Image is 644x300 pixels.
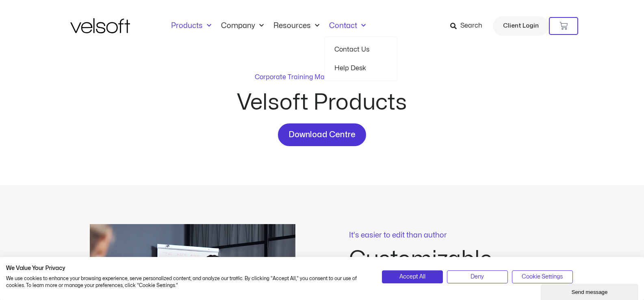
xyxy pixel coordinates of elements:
span: Cookie Settings [522,272,563,281]
button: Adjust cookie preferences [512,270,573,283]
span: Deny [471,272,484,281]
ul: ContactMenu Toggle [324,37,397,81]
h2: Velsoft Products [176,92,468,114]
span: Accept All [399,272,425,281]
a: ResourcesMenu Toggle [269,22,324,30]
p: Corporate Training Materials and Platforms [255,72,389,82]
p: We use cookies to enhance your browsing experience, serve personalized content, and analyze our t... [6,275,370,289]
a: Help Desk [334,59,387,78]
nav: Menu [166,22,371,30]
iframe: chat widget [541,282,640,300]
img: Velsoft Training Materials [70,18,130,33]
a: Search [450,19,488,33]
a: CompanyMenu Toggle [216,22,269,30]
a: ProductsMenu Toggle [166,22,216,30]
a: ContactMenu Toggle [324,22,371,30]
button: Deny all cookies [447,270,508,283]
h2: We Value Your Privacy [6,265,370,272]
button: Accept all cookies [382,270,443,283]
span: Search [460,21,482,31]
a: Download Centre [278,123,366,146]
a: Contact Us [334,40,387,59]
a: Client Login [493,16,549,36]
span: Client Login [503,21,539,31]
p: It's easier to edit than author [349,232,555,239]
span: Download Centre [288,128,356,141]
